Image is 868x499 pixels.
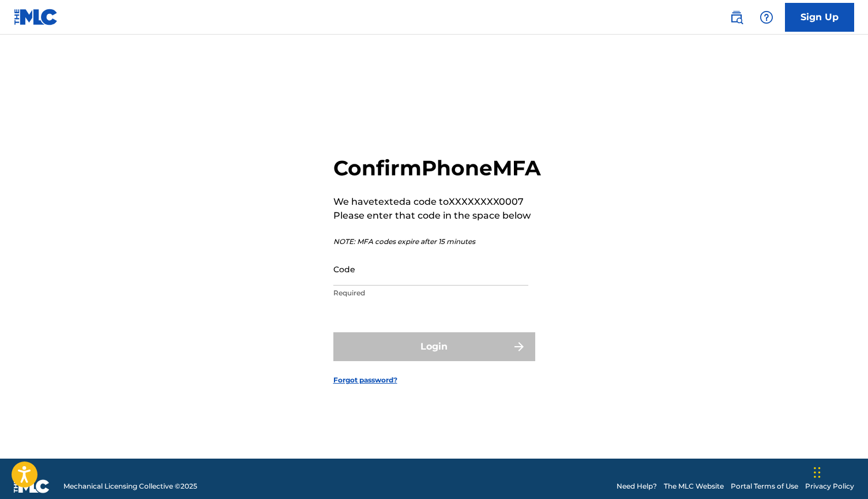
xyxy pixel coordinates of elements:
p: Please enter that code in the space below [333,209,541,223]
h2: Confirm Phone MFA [333,155,541,181]
span: Mechanical Licensing Collective © 2025 [63,481,197,492]
a: Privacy Policy [805,481,854,492]
p: NOTE: MFA codes expire after 15 minutes [333,237,541,247]
a: Sign Up [785,3,854,32]
p: Required [333,288,528,298]
img: search [730,10,743,24]
a: Public Search [725,6,748,29]
img: MLC Logo [14,9,58,25]
a: Need Help? [617,481,657,492]
iframe: Chat Widget [810,444,868,499]
img: help [760,10,773,24]
p: We have texted a code to XXXXXXXX0007 [333,195,541,209]
a: The MLC Website [664,481,724,492]
img: logo [14,479,50,493]
div: Help [755,6,778,29]
a: Portal Terms of Use [731,481,798,492]
div: Drag [814,455,821,490]
a: Forgot password? [333,375,397,385]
